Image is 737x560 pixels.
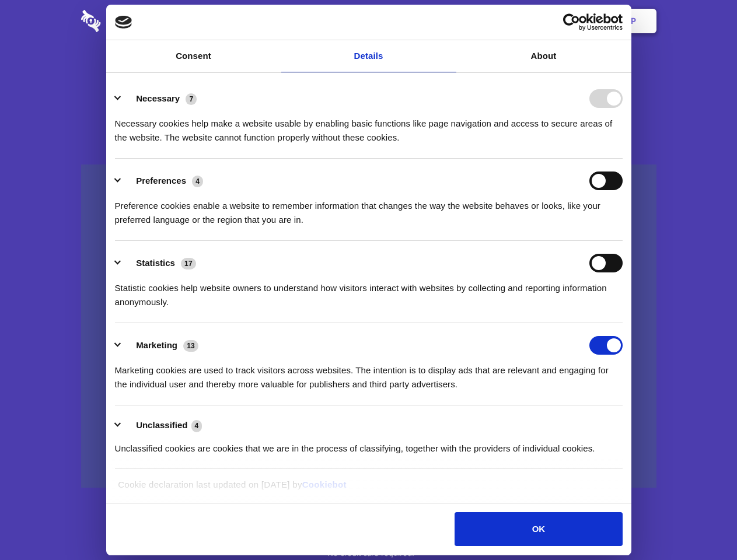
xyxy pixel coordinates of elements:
img: logo-wordmark-white-trans-d4663122ce5f474addd5e946df7df03e33cb6a1c49d2221995e7729f52c070b2.svg [81,10,181,32]
span: 17 [181,258,196,269]
label: Marketing [136,340,177,350]
a: Consent [106,40,281,72]
a: Usercentrics Cookiebot - opens in a new window [521,13,623,31]
h4: Auto-redaction of sensitive data, encrypted data sharing and self-destructing private chats. Shar... [81,106,656,145]
a: About [456,40,631,72]
div: Preference cookies enable a website to remember information that changes the way the website beha... [115,190,623,227]
a: Pricing [343,3,393,39]
span: 4 [191,420,202,432]
span: 4 [192,176,203,187]
a: Login [529,3,580,39]
h1: Eliminate Slack Data Loss. [81,52,656,94]
button: Marketing (13) [115,336,206,355]
a: Contact [473,3,527,39]
div: Statistic cookies help website owners to understand how visitors interact with websites by collec... [115,272,623,309]
a: Cookiebot [302,480,347,489]
img: logo [115,16,132,29]
button: Necessary (7) [115,89,204,108]
button: Statistics (17) [115,254,204,272]
div: Unclassified cookies are cookies that we are in the process of classifying, together with the pro... [115,433,623,456]
label: Preferences [136,176,186,185]
div: Marketing cookies are used to track visitors across websites. The intention is to display ads tha... [115,355,623,391]
button: Preferences (4) [115,171,211,190]
button: Unclassified (4) [115,418,209,433]
div: Necessary cookies help make a website usable by enabling basic functions like page navigation and... [115,108,623,145]
label: Statistics [136,258,175,268]
a: Wistia video thumbnail [81,164,656,488]
span: 13 [183,340,198,352]
span: 7 [186,93,197,105]
iframe: Drift Widget Chat Controller [679,502,723,546]
a: Details [281,40,456,72]
label: Necessary [136,93,180,103]
button: OK [455,512,622,546]
div: Cookie declaration last updated on [DATE] by [109,478,628,501]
